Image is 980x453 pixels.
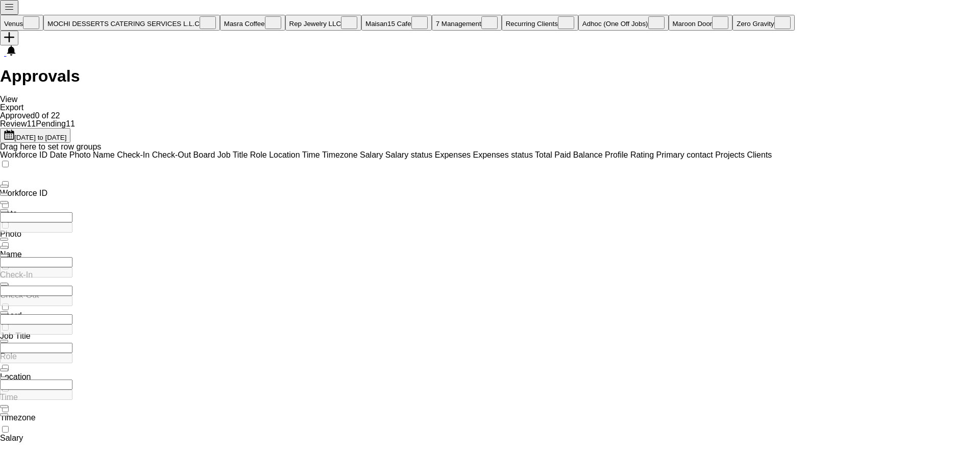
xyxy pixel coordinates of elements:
[69,150,91,159] span: Photo
[715,150,747,159] span: Projects. Press DELETE to remove
[36,119,66,128] span: Pending
[502,15,578,31] button: Recurring Clients
[747,150,772,159] span: Clients. Press DELETE to remove
[220,15,285,31] button: Masra Coffee
[302,150,322,159] span: Time. Press DELETE to remove
[605,150,628,159] span: Profile
[432,15,502,31] button: 7 Management
[361,15,432,31] button: Maisan15 Cafe
[93,150,117,159] span: Name. Press DELETE to remove
[535,150,554,159] span: Total. Press DELETE to remove
[573,150,603,159] span: Balance
[2,426,9,433] input: Column with Header Selection
[554,150,573,159] span: Paid. Press DELETE to remove
[656,150,713,159] span: Primary contact
[302,150,320,159] span: Time
[573,150,605,159] span: Balance. Press DELETE to remove
[385,150,432,159] span: Salary status
[360,150,385,159] span: Salary. Press DELETE to remove
[217,150,250,159] span: Job Title. Press DELETE to remove
[93,150,115,159] span: Name
[50,150,69,159] span: Date. Press DELETE to remove
[117,150,150,159] span: Check-In
[360,150,383,159] span: Salary
[50,150,67,159] span: Date
[322,150,358,159] span: Timezone
[285,15,361,31] button: Rep Jewelry LLC
[605,150,630,159] span: Profile. Press DELETE to remove
[152,150,193,159] span: Check-Out. Press DELETE to remove
[322,150,360,159] span: Timezone. Press DELETE to remove
[217,150,248,159] span: Job Title
[2,161,9,167] input: Column with Header Selection
[193,150,217,159] span: Board. Press DELETE to remove
[747,150,772,159] span: Clients
[117,150,152,159] span: Check-In. Press DELETE to remove
[656,150,716,159] span: Primary contact. Press DELETE to remove
[435,150,473,159] span: Expenses. Press DELETE to remove
[473,150,535,159] span: Expenses status. Press DELETE to remove
[669,15,733,31] button: Maroon Door
[385,150,435,159] span: Salary status. Press DELETE to remove
[630,150,656,159] span: Rating. Press DELETE to remove
[43,15,220,31] button: MOCHI DESSERTS CATERING SERVICES L.L.C
[152,150,191,159] span: Check-Out
[715,150,745,159] span: Projects
[193,150,215,159] span: Board
[554,150,571,159] span: Paid
[250,150,269,159] span: Role. Press DELETE to remove
[36,119,75,128] span: 11
[732,15,794,31] button: Zero Gravity
[250,150,267,159] span: Role
[69,150,93,159] span: Photo. Press DELETE to remove
[269,150,302,159] span: Location. Press DELETE to remove
[473,150,533,159] span: Expenses status
[578,15,669,31] button: Adhoc (One Off Jobs)
[435,150,471,159] span: Expenses
[269,150,300,159] span: Location
[630,150,654,159] span: Rating
[535,150,552,159] span: Total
